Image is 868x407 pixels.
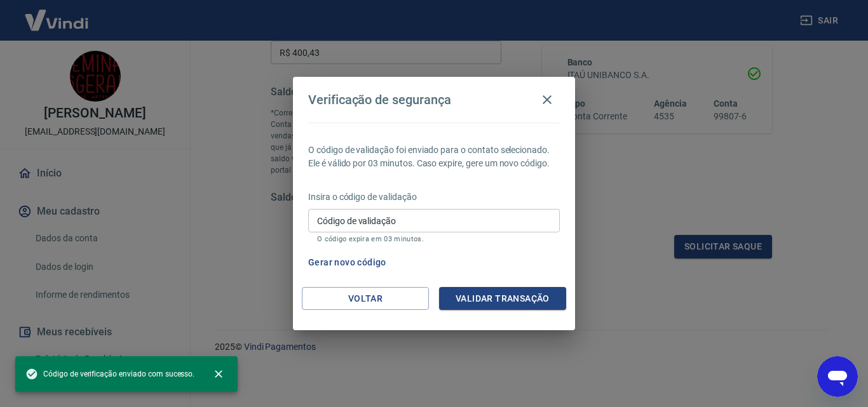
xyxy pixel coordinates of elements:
button: Voltar [302,287,429,310]
button: Validar transação [439,287,566,310]
p: O código de validação foi enviado para o contato selecionado. Ele é válido por 03 minutos. Caso e... [308,143,560,170]
h4: Verificação de segurança [308,92,451,107]
iframe: Botão para abrir a janela de mensagens [817,356,858,397]
button: close [205,360,233,388]
p: O código expira em 03 minutos. [317,235,551,243]
p: Insira o código de validação [308,190,560,204]
button: Gerar novo código [303,251,391,274]
span: Código de verificação enviado com sucesso. [25,368,194,380]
